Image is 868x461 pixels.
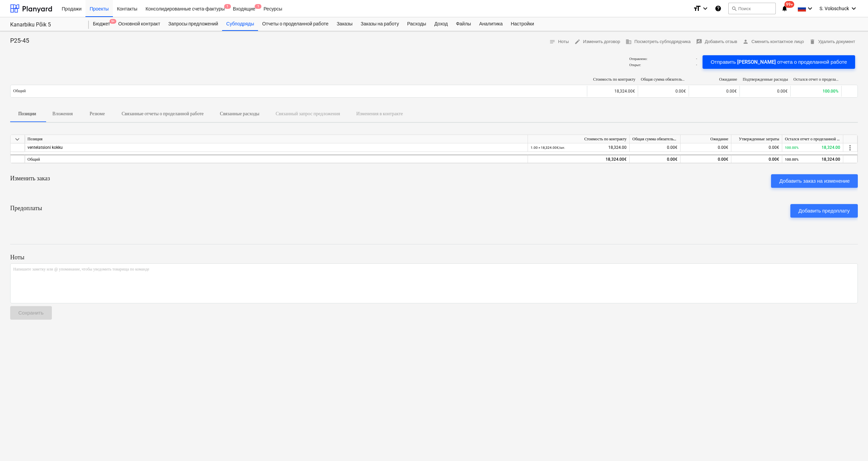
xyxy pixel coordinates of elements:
[626,39,632,45] span: business
[806,4,814,13] i: keyboard_arrow_down
[630,135,680,143] div: Общая сумма обязательств
[53,110,73,117] p: Вложения
[809,38,855,46] span: Удалить документ
[696,57,697,61] p: -
[696,38,737,46] span: Добавить отзыв
[25,155,528,163] div: Общий
[222,17,258,31] a: Субподряды
[696,39,702,45] span: rate_review
[110,19,116,24] span: 9+
[531,146,565,149] small: 1.00 × 18,324.00€ / шт.
[807,37,858,47] button: Удалить документ
[452,17,475,31] a: Файлы
[850,4,858,13] i: keyboard_arrow_down
[680,155,731,163] div: 0.00€
[10,253,858,261] p: Ноты
[629,57,647,61] p: Отправлено :
[777,89,788,94] span: 0.00€
[641,77,686,82] div: Общая сумма обязательств
[574,38,620,46] span: Изменить договор
[10,174,50,182] p: Изменить заказ
[10,204,42,218] p: Предоплаты
[13,88,26,94] p: Общий
[623,37,693,47] button: Посмотреть субподрядчика
[531,143,627,152] div: 18,324.00
[779,177,850,185] div: Добавить заказ на изменение
[10,21,81,28] div: Kanarbiku Põik 5
[10,37,29,45] p: P25-45
[785,158,798,161] small: 100.00%
[846,144,854,152] span: more_vert
[630,155,680,163] div: 0.00€
[403,17,430,31] a: Расходы
[701,4,709,13] i: keyboard_arrow_down
[25,135,528,143] div: Позиция
[122,110,204,117] p: Связанные отчеты о проделанной работе
[820,6,849,11] span: S. Voloschuck
[798,206,850,215] div: Добавить предоплату
[357,17,403,31] div: Заказы на работу
[785,155,840,164] div: 18,324.00
[626,38,691,46] span: Посмотреть субподрядчика
[333,17,357,31] a: Заказы
[693,4,701,13] i: format_size
[781,4,788,13] i: notifications
[680,135,731,143] div: Ожидание
[785,143,840,152] div: 18,324.00
[629,63,641,67] p: Открыт :
[89,17,114,31] div: Бюджет
[475,17,507,31] a: Аналитика
[220,110,259,117] p: Связанные расходы
[823,89,839,94] span: 100.00%
[771,174,858,188] button: Добавить заказ на изменение
[693,37,740,47] button: Добавить отзыв
[528,135,630,143] div: Стоимость по контракту
[715,4,722,13] i: База знаний
[675,89,686,94] span: 0.00€
[258,17,333,31] div: Отчеты о проделанной работе
[731,155,782,163] div: 0.00€
[731,6,737,11] span: search
[224,4,231,9] span: 1
[89,110,105,117] p: Резюме
[89,17,114,31] a: Бюджет9+
[782,135,843,143] div: Остался отчет о проделанной работе
[743,38,804,46] span: Сменить контактное лицо
[785,1,794,8] span: 99+
[726,89,737,94] span: 0.00€
[574,39,580,45] span: edit
[572,37,623,47] button: Изменить договор
[769,145,779,150] span: 0.00€
[731,135,782,143] div: Утвержденные затраты
[711,58,847,66] div: Отправить [PERSON_NAME] отчета о проделанной работе
[743,39,749,45] span: person
[13,135,21,143] span: keyboard_arrow_down
[507,17,538,31] a: Настройки
[740,37,807,47] button: Сменить контактное лицо
[667,145,677,150] span: 0.00€
[718,145,728,150] span: 0.00€
[27,143,525,152] div: ventelatsioni kokku
[587,86,638,97] div: 18,324.00€
[703,55,855,69] button: Отправить [PERSON_NAME] отчета о проделанной работе
[728,3,776,14] button: Поиск
[430,17,452,31] a: Доход
[809,39,815,45] span: delete
[255,4,261,9] span: 1
[164,17,222,31] a: Запросы предложений
[743,77,788,82] div: Подтвержденные расходы
[18,110,36,117] p: Позиции
[114,17,164,31] a: Основной контракт
[793,77,839,82] div: Остался отчет о проделанной работе
[590,77,635,82] div: Стоимость по контракту
[696,63,697,67] p: -
[547,37,572,47] button: Ноты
